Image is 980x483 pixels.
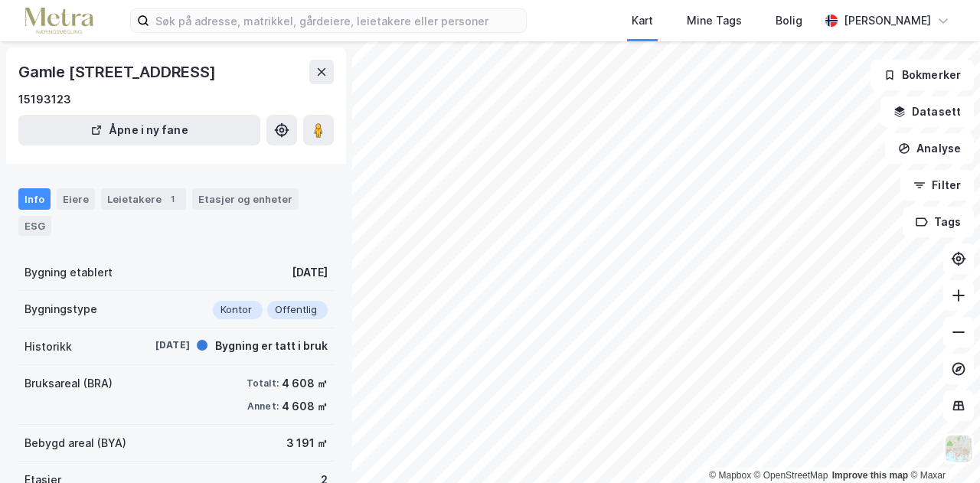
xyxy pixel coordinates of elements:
[215,337,328,355] div: Bygning er tatt i bruk
[149,9,526,32] input: Søk på adresse, matrikkel, gårdeiere, leietakere eller personer
[24,300,97,318] div: Bygningstype
[900,170,974,201] button: Filter
[903,410,980,483] div: Kontrollprogram for chat
[24,8,93,34] img: metra-logo.256734c3b2bbffee19d4.png
[903,207,974,237] button: Tags
[24,434,126,452] div: Bebygd areal (BYA)
[101,188,186,210] div: Leietakere
[776,11,802,30] div: Bolig
[18,60,219,84] div: Gamle [STREET_ADDRESS]
[247,377,279,390] div: Totalt:
[18,216,51,236] div: ESG
[880,96,974,127] button: Datasett
[282,397,328,416] div: 4 608 ㎡
[18,115,260,145] button: Åpne i ny fane
[885,133,974,164] button: Analyse
[844,11,931,30] div: [PERSON_NAME]
[24,263,113,282] div: Bygning etablert
[832,470,908,481] a: Improve this map
[709,470,751,481] a: Mapbox
[24,374,113,393] div: Bruksareal (BRA)
[24,338,72,356] div: Historikk
[292,263,328,282] div: [DATE]
[18,90,71,109] div: 15193123
[247,400,279,413] div: Annet:
[165,191,180,207] div: 1
[57,188,95,210] div: Eiere
[871,60,974,90] button: Bokmerker
[129,338,190,352] div: [DATE]
[754,470,828,481] a: OpenStreetMap
[18,188,51,210] div: Info
[632,11,653,30] div: Kart
[282,374,328,393] div: 4 608 ㎡
[687,11,742,30] div: Mine Tags
[286,434,328,452] div: 3 191 ㎡
[198,192,292,206] div: Etasjer og enheter
[903,410,980,483] iframe: Chat Widget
